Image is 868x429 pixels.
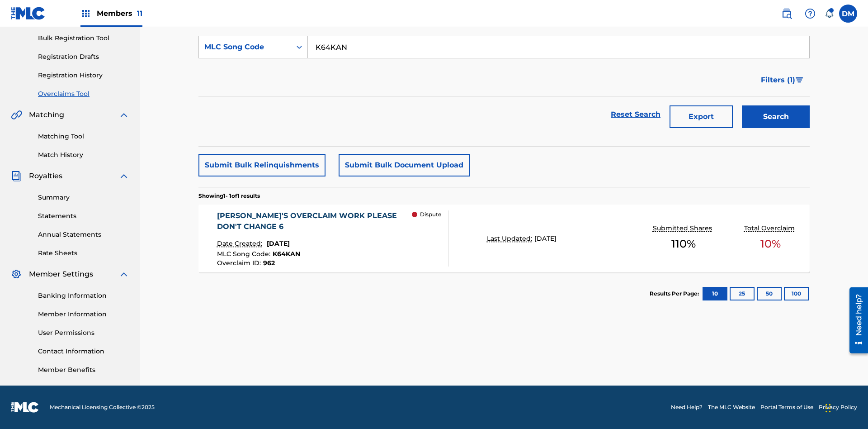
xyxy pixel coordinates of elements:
img: expand [118,110,129,120]
span: 962 [263,259,275,267]
a: Registration History [38,71,129,80]
a: Public Search [778,5,796,23]
div: User Menu [839,5,857,23]
a: Matching Tool [38,132,129,141]
span: [DATE] [534,234,557,243]
img: Matching [11,110,22,120]
a: Privacy Policy [819,403,857,411]
p: Submitted Shares [653,224,714,233]
button: Submit Bulk Relinquishments [198,154,325,176]
a: Member Information [38,310,129,319]
span: K64KAN [273,250,300,258]
span: 11 [137,9,142,18]
a: Summary [38,193,129,202]
span: Overclaim ID : [217,259,263,267]
img: filter [796,77,803,83]
a: Annual Statements [38,230,129,239]
a: Registration Drafts [38,52,129,62]
p: Results Per Page: [650,290,701,298]
a: Statements [38,211,129,221]
img: Member Settings [11,269,22,280]
span: 110 % [671,236,696,252]
button: Search [742,105,810,128]
div: [PERSON_NAME]'S OVERCLAIM WORK PLEASE DON'T CHANGE 6 [217,210,412,232]
iframe: Chat Widget [823,386,868,429]
a: Member Benefits [38,365,129,375]
button: Submit Bulk Document Upload [339,154,470,176]
form: Search Form [198,36,810,133]
span: Filters ( 1 ) [761,75,795,86]
a: Portal Terms of Use [760,403,813,411]
button: Filters (1) [755,69,810,91]
button: 100 [784,287,809,300]
p: Total Overclaim [744,224,797,233]
span: MLC Song Code : [217,250,273,258]
span: Mechanical Licensing Collective © 2025 [50,403,155,411]
div: Help [801,5,819,23]
a: Overclaims Tool [38,89,129,99]
p: Date Created: [217,239,264,248]
span: Royalties [29,171,62,181]
a: Match History [38,150,129,160]
span: Matching [29,110,64,120]
iframe: Resource Center [843,284,868,358]
button: 10 [703,287,727,300]
img: expand [118,171,129,181]
span: 10 % [760,236,781,252]
span: Member Settings [29,269,93,280]
a: [PERSON_NAME]'S OVERCLAIM WORK PLEASE DON'T CHANGE 6Date Created:[DATE]MLC Song Code:K64KANOvercl... [198,205,810,272]
div: Drag [826,395,831,422]
div: Notifications [825,9,834,18]
a: Need Help? [671,403,703,411]
span: [DATE] [267,239,290,248]
a: Contact Information [38,347,129,356]
a: Banking Information [38,291,129,300]
a: The MLC Website [708,403,755,411]
button: 25 [730,287,755,300]
button: 50 [757,287,782,300]
p: Last Updated: [487,234,534,243]
img: Top Rightsholders [80,8,91,19]
img: expand [118,269,129,280]
span: Members [97,8,142,19]
img: logo [11,402,39,413]
a: Rate Sheets [38,248,129,258]
button: Export [670,105,733,128]
img: MLC Logo [11,7,46,20]
img: search [781,8,792,19]
p: Showing 1 - 1 of 1 results [198,192,260,200]
img: Royalties [11,171,22,181]
a: Bulk Registration Tool [38,33,129,43]
a: User Permissions [38,328,129,338]
img: help [805,8,816,19]
a: Reset Search [606,105,665,124]
p: Dispute [420,210,441,219]
div: MLC Song Code [204,42,286,52]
